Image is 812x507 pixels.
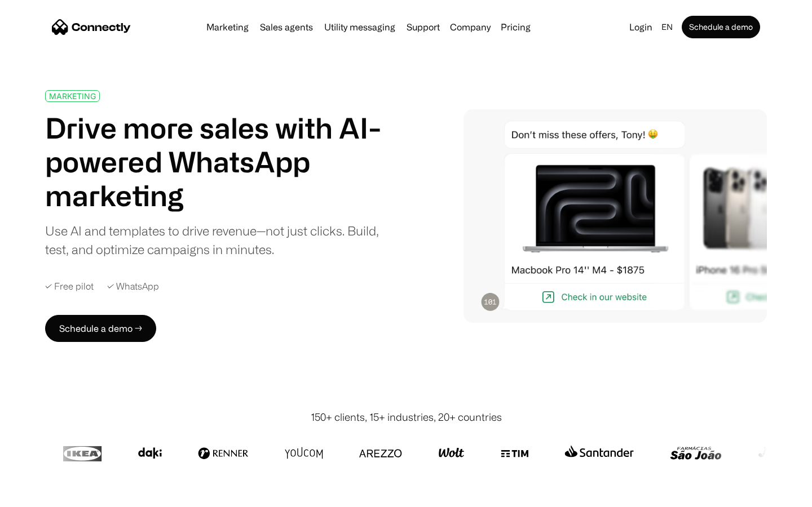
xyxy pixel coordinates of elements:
[625,19,657,35] a: Login
[496,23,535,32] a: Pricing
[311,410,502,425] div: 150+ clients, 15+ industries, 20+ countries
[11,486,68,503] aside: Language selected: English
[49,92,96,100] div: MARKETING
[402,23,444,32] a: Support
[450,19,491,35] div: Company
[45,221,394,259] div: Use AI and templates to drive revenue—not just clicks. Build, test, and optimize campaigns in min...
[661,19,673,35] div: en
[320,23,400,32] a: Utility messaging
[45,111,394,212] h1: Drive more sales with AI-powered WhatsApp marketing
[255,23,317,32] a: Sales agents
[202,23,253,32] a: Marketing
[45,281,94,292] div: ✓ Free pilot
[682,16,760,38] a: Schedule a demo
[23,487,68,503] ul: Language list
[45,315,156,342] a: Schedule a demo →
[107,281,159,292] div: ✓ WhatsApp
